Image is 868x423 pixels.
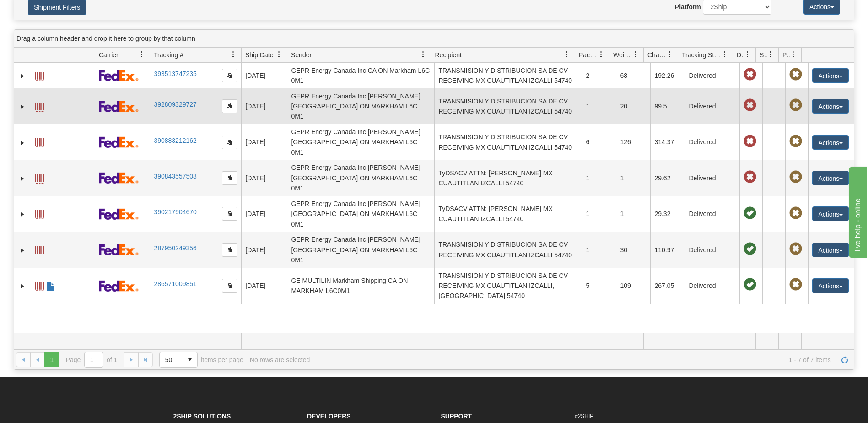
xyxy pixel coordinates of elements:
a: Pickup Status filter column settings [786,47,801,62]
a: 286571009851 [154,280,196,287]
span: 1 - 7 of 7 items [316,356,831,363]
img: 2 - FedEx Express® [99,101,139,112]
td: 1 [582,160,616,196]
button: Actions [812,243,849,257]
td: 1 [616,160,650,196]
span: Charge [647,50,667,60]
span: Page of 1 [66,352,118,368]
td: TyDSACV ATTN: [PERSON_NAME] MX CUAUTITLAN IZCALLI 54740 [434,160,582,196]
span: Page sizes drop down [159,352,198,368]
a: Label [35,68,44,82]
td: 5 [582,268,616,304]
td: [DATE] [241,268,287,304]
span: On time [744,243,756,255]
h6: #2SHIP [575,413,695,419]
span: On time [744,207,756,220]
td: [DATE] [241,196,287,232]
button: Actions [812,68,849,83]
a: 393513747235 [154,70,196,77]
a: Expand [18,174,27,183]
span: Late [744,135,756,148]
a: Expand [18,138,27,147]
a: Packages filter column settings [593,47,609,62]
span: Weight [613,50,632,60]
a: Label [35,134,44,149]
span: Pickup Status [782,50,790,60]
td: [DATE] [241,160,287,196]
td: TRANSMISION Y DISTRIBUCION SA DE CV RECEIVING MX CUAUTITLAN IZCALLI, [GEOGRAPHIC_DATA] 54740 [434,268,582,304]
label: Platform [675,2,701,11]
a: 390217904670 [154,208,196,216]
span: Pickup Not Assigned [789,68,802,81]
a: Shipment Issues filter column settings [763,47,778,62]
a: Commercial Invoice [46,278,55,293]
span: select [183,352,197,367]
span: items per page [159,352,243,368]
td: TRANSMISION Y DISTRIBUCION SA DE CV RECEIVING MX CUAUTITLAN IZCALLI 54740 [434,124,582,160]
td: 314.37 [650,124,685,160]
span: Delivery Status [737,50,744,60]
td: 1 [582,232,616,268]
td: 2 [582,63,616,88]
button: Copy to clipboard [222,279,237,293]
td: [DATE] [241,63,287,88]
td: GEPR Energy Canada Inc [PERSON_NAME] [GEOGRAPHIC_DATA] ON MARKHAM L6C 0M1 [287,124,434,160]
td: GEPR Energy Canada Inc [PERSON_NAME] [GEOGRAPHIC_DATA] ON MARKHAM L6C 0M1 [287,196,434,232]
button: Copy to clipboard [222,207,237,221]
a: Expand [18,282,27,291]
span: Pickup Not Assigned [789,171,802,184]
div: live help - online [7,5,85,16]
td: GE MULTILIN Markham Shipping CA ON MARKHAM L6C0M1 [287,268,434,304]
img: 2 - FedEx Express® [99,208,139,220]
div: No rows are selected [250,356,310,363]
button: Actions [812,206,849,221]
span: Packages [579,50,598,60]
button: Actions [812,135,849,150]
span: Tracking # [154,50,183,60]
a: Sender filter column settings [415,47,431,62]
div: grid grouping header [14,30,854,48]
a: Recipient filter column settings [559,47,575,62]
span: 50 [165,355,177,364]
span: Late [744,68,756,81]
td: 6 [582,124,616,160]
td: [DATE] [241,232,287,268]
a: Delivery Status filter column settings [740,47,755,62]
strong: 2Ship Solutions [173,412,231,420]
td: 29.32 [650,196,685,232]
td: GEPR Energy Canada Inc [PERSON_NAME] [GEOGRAPHIC_DATA] ON MARKHAM L6C 0M1 [287,232,434,268]
a: Label [35,170,44,185]
a: Expand [18,210,27,219]
td: Delivered [685,232,739,268]
td: GEPR Energy Canada Inc [PERSON_NAME] [GEOGRAPHIC_DATA] ON MARKHAM L6C 0M1 [287,160,434,196]
span: Late [744,171,756,184]
a: 390883212162 [154,137,196,144]
td: TRANSMISION Y DISTRIBUCION SA DE CV RECEIVING MX CUAUTITLAN IZCALLI 54740 [434,63,582,88]
span: Recipient [435,50,462,60]
td: 1 [582,196,616,232]
a: Tracking # filter column settings [226,47,241,62]
td: 267.05 [650,268,685,304]
td: 1 [582,88,616,124]
td: 29.62 [650,160,685,196]
td: 126 [616,124,650,160]
button: Actions [812,99,849,114]
a: Expand [18,71,27,81]
img: 2 - FedEx [99,244,139,255]
button: Copy to clipboard [222,171,237,185]
td: Delivered [685,268,739,304]
button: Copy to clipboard [222,99,237,113]
td: 30 [616,232,650,268]
span: Pickup Not Assigned [789,243,802,255]
a: Label [35,242,44,257]
td: Delivered [685,124,739,160]
td: 20 [616,88,650,124]
span: On time [744,278,756,291]
td: 192.26 [650,63,685,88]
button: Actions [812,171,849,185]
td: 68 [616,63,650,88]
a: Weight filter column settings [628,47,643,62]
span: Pickup Not Assigned [789,207,802,220]
span: Pickup Not Assigned [789,278,802,291]
a: 390843557508 [154,173,196,180]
